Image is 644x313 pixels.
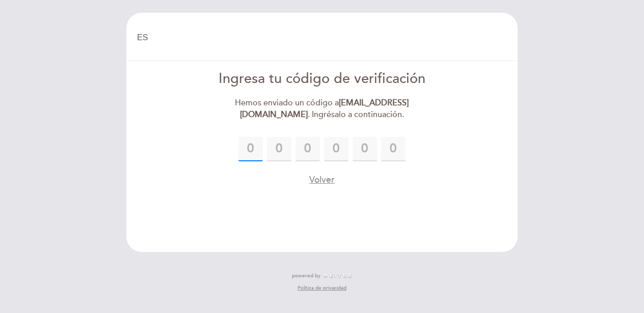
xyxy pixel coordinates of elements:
input: 0 [296,137,320,161]
input: 0 [353,137,377,161]
img: MEITRE [323,273,352,278]
input: 0 [324,137,348,161]
a: Política de privacidad [298,284,346,292]
strong: [EMAIL_ADDRESS][DOMAIN_NAME] [240,98,409,120]
span: powered by [292,272,320,279]
button: Volver [309,174,335,186]
a: powered by [292,272,352,279]
div: Ingresa tu código de verificación [205,69,439,89]
div: Hemos enviado un código a . Ingrésalo a continuación. [205,97,439,121]
input: 0 [267,137,291,161]
input: 0 [381,137,406,161]
input: 0 [238,137,263,161]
